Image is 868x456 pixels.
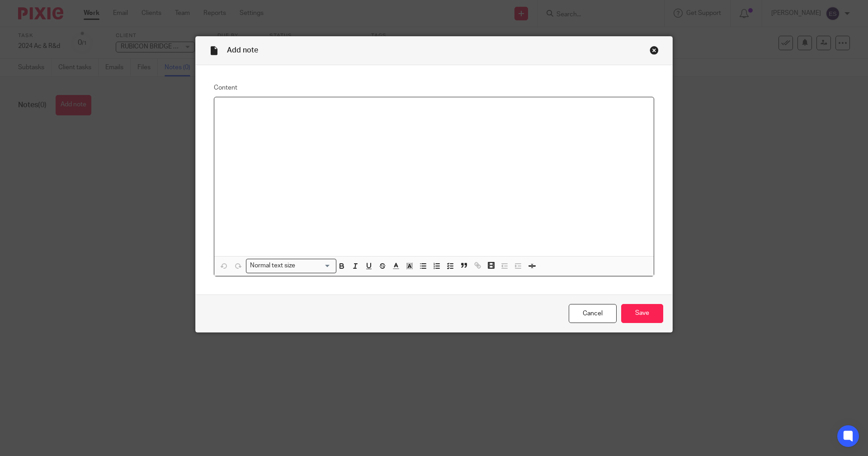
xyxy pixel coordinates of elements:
[569,304,617,323] a: Cancel
[214,83,654,92] label: Content
[227,47,258,54] span: Add note
[248,261,297,271] span: Normal text size
[298,261,331,271] input: Search for option
[246,259,336,273] div: Search for option
[621,304,663,323] input: Save
[650,46,659,55] div: Close this dialog window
